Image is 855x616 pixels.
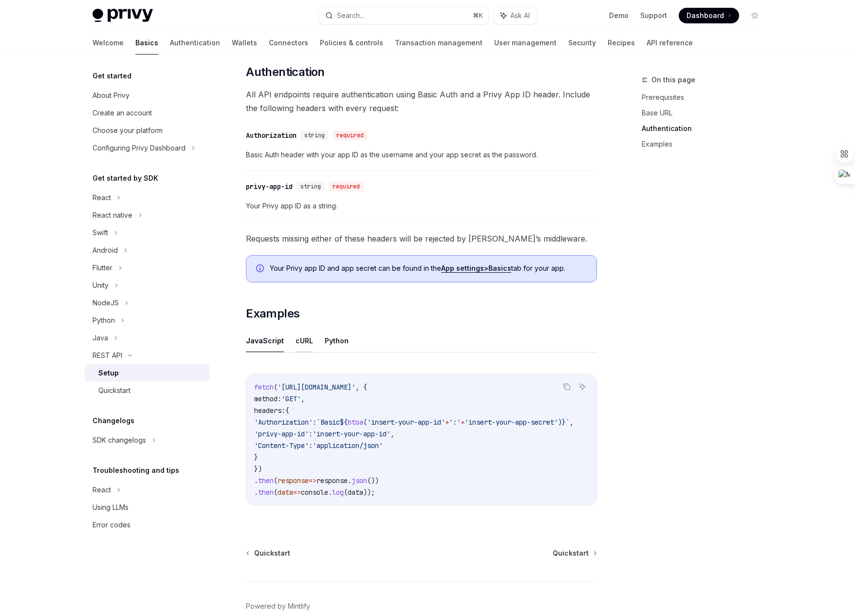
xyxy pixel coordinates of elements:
[473,12,483,19] span: ⌘ K
[85,499,209,516] a: Using LLMs
[98,367,119,379] div: Setup
[258,488,274,497] span: then
[333,131,368,140] div: required
[568,31,596,55] a: Security
[647,31,693,55] a: API reference
[254,441,309,450] span: 'Content-Type'
[553,548,596,558] a: Quickstart
[85,104,209,122] a: Create an account
[278,383,355,392] span: '[URL][DOMAIN_NAME]'
[254,429,309,438] span: 'privy-app-id'
[318,7,489,24] button: Search...⌘K
[363,488,375,497] span: ));
[651,74,695,86] span: On this page
[246,131,297,140] div: Authorization
[301,488,328,497] span: console
[300,183,321,190] span: string
[488,264,511,272] strong: Basics
[232,31,257,55] a: Wallets
[390,429,394,438] span: ,
[304,131,325,139] span: string
[309,441,313,450] span: :
[93,262,112,274] div: Flutter
[93,192,111,204] div: React
[93,172,158,184] h5: Get started by SDK
[510,11,530,20] span: Ask AI
[254,418,313,427] span: 'Authorization'
[309,476,316,485] span: =>
[93,107,152,119] div: Create an account
[344,488,348,497] span: (
[570,418,574,427] span: ,
[270,263,587,273] span: Your Privy app ID and app secret can be found in the tab for your app.
[640,11,667,20] a: Support
[309,429,313,438] span: :
[281,394,301,403] span: 'GET'
[494,31,557,55] a: User management
[642,105,770,121] a: Base URL
[269,31,308,55] a: Connectors
[254,476,258,485] span: .
[687,11,724,20] span: Dashboard
[566,418,570,427] span: `
[348,476,352,485] span: .
[313,441,383,450] span: 'application/json'
[747,8,762,23] button: Toggle dark mode
[254,488,258,497] span: .
[278,476,309,485] span: response
[274,476,278,485] span: (
[367,418,445,427] span: 'insert-your-app-id'
[254,406,285,415] span: headers:
[93,90,130,101] div: About Privy
[246,200,597,212] span: Your Privy app ID as a string.
[258,476,274,485] span: then
[348,418,363,427] span: btoa
[246,306,299,321] span: Examples
[642,90,770,105] a: Prerequisites
[246,232,597,245] span: Requests missing either of these headers will be rejected by [PERSON_NAME]’s middleware.
[85,122,209,139] a: Choose your platform
[562,418,566,427] span: }
[576,380,589,393] button: Ask AI
[642,121,770,136] a: Authentication
[246,329,284,352] button: JavaScript
[337,10,364,21] div: Search...
[274,383,278,392] span: (
[93,9,153,22] img: light logo
[320,31,383,55] a: Policies & controls
[560,380,573,393] button: Copy the contents from the code block
[246,88,597,115] span: All API endpoints require authentication using Basic Auth and a Privy App ID header. Include the ...
[93,297,119,309] div: NodeJS
[558,418,562,427] span: )
[352,476,367,485] span: json
[246,601,310,611] a: Powered by Mintlify
[445,418,449,427] span: +
[313,429,390,438] span: 'insert-your-app-id'
[367,476,379,485] span: ())
[441,264,511,273] a: App settings>Basics
[449,418,461,427] span: ':'
[93,142,186,154] div: Configuring Privy Dashboard
[363,418,367,427] span: (
[93,350,122,361] div: REST API
[296,329,313,352] button: cURL
[348,488,363,497] span: data
[395,31,483,55] a: Transaction management
[93,31,124,55] a: Welcome
[246,149,597,161] span: Basic Auth header with your app ID as the username and your app secret as the password.
[93,332,108,344] div: Java
[340,418,348,427] span: ${
[254,548,290,558] span: Quickstart
[85,364,209,382] a: Setup
[254,453,258,462] span: }
[98,385,130,396] div: Quickstart
[85,87,209,104] a: About Privy
[278,488,293,497] span: data
[494,7,537,24] button: Ask AI
[642,136,770,152] a: Examples
[679,8,739,23] a: Dashboard
[465,418,558,427] span: 'insert-your-app-secret'
[609,11,629,20] a: Demo
[247,548,290,558] a: Quickstart
[93,244,118,256] div: Android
